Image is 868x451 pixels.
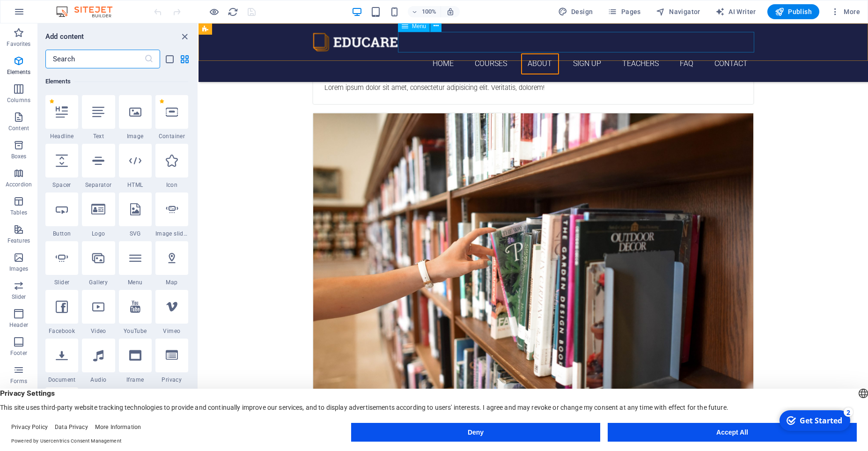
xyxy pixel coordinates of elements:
[10,377,27,385] p: Forms
[82,192,115,237] div: Logo
[49,99,54,104] span: Remove from favorites
[82,133,115,140] span: Text
[45,290,78,335] div: Facebook
[82,144,115,189] div: Separator
[119,133,152,140] span: Image
[82,181,115,189] span: Separator
[119,192,152,237] div: SVG
[45,327,78,335] span: Facebook
[227,6,238,17] button: reload
[8,125,29,132] p: Content
[656,7,700,16] span: Navigator
[608,7,640,16] span: Pages
[155,339,188,384] div: Privacy
[119,290,152,335] div: YouTube
[155,144,188,189] div: Icon
[155,133,188,140] span: Container
[7,237,30,244] p: Features
[69,1,79,10] div: 2
[208,6,220,17] button: Click here to leave preview mode and continue editing
[45,181,78,189] span: Spacer
[7,68,31,76] p: Elements
[9,265,29,273] p: Images
[155,192,188,237] div: Image slider
[715,7,756,16] span: AI Writer
[10,209,27,216] p: Tables
[45,50,144,68] input: Search
[155,327,188,335] span: Vimeo
[119,181,152,189] span: HTML
[45,376,78,384] span: Document
[54,6,124,17] img: Editor Logo
[155,230,188,237] span: Image slider
[119,144,152,189] div: HTML
[155,279,188,286] span: Map
[827,4,864,19] button: More
[179,31,190,42] button: close panel
[712,4,760,19] button: AI Writer
[119,279,152,286] span: Menu
[155,376,188,384] span: Privacy
[82,376,115,384] span: Audio
[6,181,32,188] p: Accordion
[82,290,115,335] div: Video
[82,241,115,286] div: Gallery
[45,76,188,87] h6: Elements
[7,40,30,48] p: Favorites
[554,4,597,19] button: Design
[45,387,78,432] div: Languages
[82,230,115,237] span: Logo
[119,376,152,384] span: Iframe
[9,321,28,329] p: Header
[119,327,152,335] span: YouTube
[7,96,30,104] p: Columns
[408,6,441,17] button: 100%
[422,6,437,17] h6: 100%
[45,144,78,189] div: Spacer
[155,290,188,335] div: Vimeo
[119,95,152,140] div: Image
[12,293,26,301] p: Slider
[45,133,78,140] span: Headline
[155,181,188,189] span: Icon
[5,4,76,24] div: Get Started 2 items remaining, 60% complete
[82,327,115,335] span: Video
[119,230,152,237] span: SVG
[119,339,152,384] div: Iframe
[11,153,27,160] p: Boxes
[119,241,152,286] div: Menu
[554,4,597,19] div: Design (Ctrl+Alt+Y)
[82,95,115,140] div: Text
[604,4,644,19] button: Pages
[10,349,27,357] p: Footer
[45,339,78,384] div: Document
[25,9,68,19] div: Get Started
[767,4,819,19] button: Publish
[446,7,455,16] i: On resize automatically adjust zoom level to fit chosen device.
[45,241,78,286] div: Slider
[45,95,78,140] div: Headline
[45,192,78,237] div: Button
[179,53,190,65] button: grid-view
[45,279,78,286] span: Slider
[228,7,238,17] i: Reload page
[155,241,188,286] div: Map
[155,95,188,140] div: Container
[558,7,593,16] span: Design
[164,53,175,65] button: list-view
[412,23,426,29] span: Menu
[45,230,78,237] span: Button
[831,7,860,16] span: More
[775,7,812,16] span: Publish
[45,31,84,42] h6: Add content
[82,339,115,384] div: Audio
[82,279,115,286] span: Gallery
[159,99,164,104] span: Remove from favorites
[652,4,704,19] button: Navigator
